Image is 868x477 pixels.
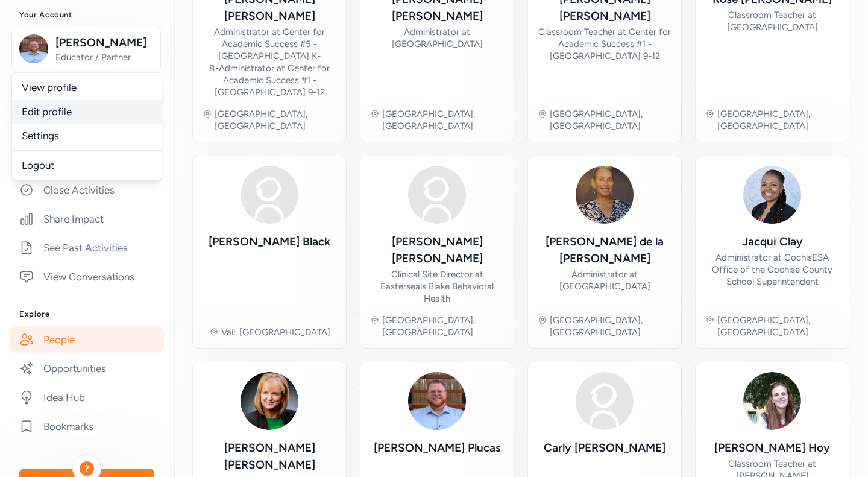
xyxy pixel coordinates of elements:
a: Respond to Invites [10,119,164,145]
h3: Explore [19,309,154,319]
a: Share Impact [10,206,164,232]
div: Classroom Teacher at Center for Academic Success #1 - [GEOGRAPHIC_DATA] 9-12 [538,26,671,62]
div: [GEOGRAPHIC_DATA], [GEOGRAPHIC_DATA] [215,108,336,132]
div: [PERSON_NAME] Plucas [374,440,501,456]
button: [PERSON_NAME]Educator / Partner [11,27,161,71]
span: [PERSON_NAME] [55,34,153,51]
a: See Past Activities [10,235,164,261]
a: Logout [12,153,162,177]
div: [PERSON_NAME] Black [209,233,330,250]
div: ? [80,461,94,476]
div: [PERSON_NAME] [PERSON_NAME] [203,440,336,473]
span: • [215,63,219,74]
a: Idea Hub [10,384,164,411]
div: [PERSON_NAME] Hoy [714,440,830,456]
div: Carly [PERSON_NAME] [544,440,665,456]
div: [PERSON_NAME]Educator / Partner [12,73,162,180]
img: Avatar [408,372,466,430]
a: Close Activities [10,177,164,203]
h3: Your Account [19,10,154,20]
a: View profile [12,75,162,100]
div: Administrator at Center for Academic Success #5 - [GEOGRAPHIC_DATA] K-8 Administrator at Center f... [203,26,336,98]
div: Administrator at [GEOGRAPHIC_DATA] [538,268,671,292]
div: [GEOGRAPHIC_DATA], [GEOGRAPHIC_DATA] [717,314,839,338]
a: People [10,326,164,353]
div: [PERSON_NAME] [PERSON_NAME] [370,233,504,267]
img: Avatar [743,166,801,224]
div: [GEOGRAPHIC_DATA], [GEOGRAPHIC_DATA] [550,314,671,338]
a: Create and Connect [10,148,164,174]
div: Clinical Site Director at Easterseals Blake Behavioral Health [370,268,504,305]
div: [GEOGRAPHIC_DATA], [GEOGRAPHIC_DATA] [382,314,504,338]
a: Opportunities [10,355,164,382]
img: Avatar [241,372,298,430]
img: Avatar [408,166,466,224]
div: Jacqui Clay [742,233,803,250]
a: Settings [12,124,162,148]
img: Avatar [576,166,634,224]
div: [GEOGRAPHIC_DATA], [GEOGRAPHIC_DATA] [717,108,839,132]
img: Avatar [576,372,634,430]
div: Administrator at CochisESA Office of the Cochise County School Superintendent [705,251,839,288]
img: Avatar [743,372,801,430]
div: Administrator at [GEOGRAPHIC_DATA] [370,26,504,50]
div: [GEOGRAPHIC_DATA], [GEOGRAPHIC_DATA] [550,108,671,132]
span: Educator / Partner [55,51,153,63]
a: Bookmarks [10,413,164,440]
div: [PERSON_NAME] de la [PERSON_NAME] [538,233,671,267]
div: Vail, [GEOGRAPHIC_DATA] [221,326,330,338]
a: Home [10,90,164,116]
div: Classroom Teacher at [GEOGRAPHIC_DATA] [705,9,839,33]
a: View Conversations [10,264,164,290]
img: Avatar [241,166,298,224]
a: Edit profile [12,100,162,124]
div: [GEOGRAPHIC_DATA], [GEOGRAPHIC_DATA] [382,108,504,132]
